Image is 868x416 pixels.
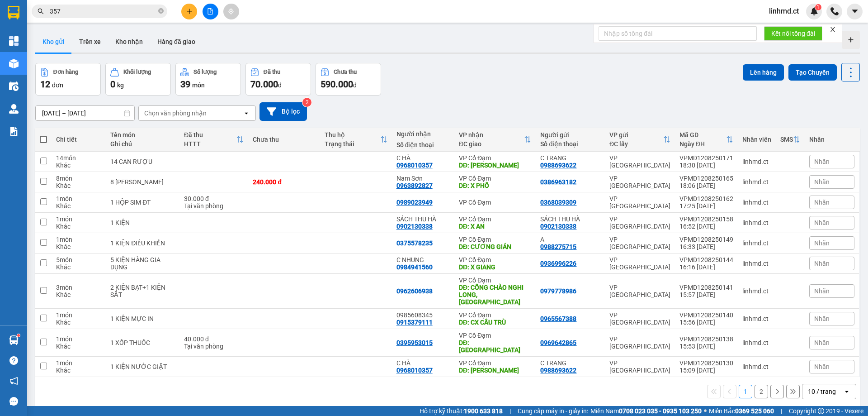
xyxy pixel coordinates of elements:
[459,332,532,339] div: VP Cổ Đạm
[739,385,752,398] button: 1
[814,260,830,267] span: Nhãn
[56,136,101,143] div: Chi tiết
[35,31,72,53] button: Kho gửi
[459,182,532,189] div: DĐ: X PHỔ
[302,98,311,107] sup: 2
[599,26,757,41] input: Nhập số tổng đài
[814,287,830,295] span: Nhãn
[17,334,20,337] sup: 1
[56,162,101,169] div: Khác
[679,195,733,202] div: VPMD1208250162
[679,359,733,367] div: VPMD1208250130
[814,219,830,226] span: Nhãn
[56,236,101,243] div: 1 món
[110,131,175,139] div: Tên món
[679,311,733,319] div: VPMD1208250140
[459,284,532,306] div: DĐ: CỔNG CHÀO NGHI LONG, NGHI LỘC
[609,236,670,250] div: VP [GEOGRAPHIC_DATA]
[38,8,44,14] span: search
[540,359,600,367] div: C TRANG
[396,199,433,206] div: 0989023949
[609,215,670,230] div: VP [GEOGRAPHIC_DATA]
[144,109,207,118] div: Chọn văn phòng nhận
[540,162,576,169] div: 0988693622
[459,131,524,139] div: VP nhận
[110,256,175,271] div: 5 KIỆN HÀNG GIA DỤNG
[40,79,50,90] span: 12
[184,343,244,350] div: Tại văn phòng
[540,315,576,322] div: 0965567388
[509,406,511,416] span: |
[420,406,503,416] span: Hỗ trợ kỹ thuật:
[459,367,532,374] div: DĐ: XUÂN MỸ
[843,388,850,395] svg: open
[110,339,175,346] div: 1 XỐP THUỐC
[459,277,532,284] div: VP Cổ Đạm
[9,36,19,46] img: dashboard-icon
[56,175,101,182] div: 8 món
[459,236,532,243] div: VP Cổ Đạm
[742,219,771,226] div: linhmd.ct
[814,315,830,322] span: Nhãn
[117,81,124,89] span: kg
[780,136,793,143] div: SMS
[609,175,670,189] div: VP [GEOGRAPHIC_DATA]
[619,407,702,415] strong: 0708 023 035 - 0935 103 250
[788,64,837,81] button: Tạo Chuyến
[396,223,433,230] div: 0902130338
[679,202,733,210] div: 17:25 [DATE]
[396,339,433,346] div: 0395953015
[396,319,433,326] div: 0915379111
[679,367,733,374] div: 15:09 [DATE]
[56,359,101,367] div: 1 món
[830,26,836,33] span: close
[110,363,175,370] div: 1 KIỆN NƯỚC GIẶT
[396,239,433,247] div: 0375578235
[85,22,378,33] li: Cổ Đạm, xã [GEOGRAPHIC_DATA], [GEOGRAPHIC_DATA]
[679,182,733,189] div: 18:06 [DATE]
[110,284,175,298] div: 2 KIỆN BẠT+1 KIỆN SẮT
[396,215,450,223] div: SÁCH THU HÀ
[459,311,532,319] div: VP Cổ Đạm
[250,79,278,90] span: 70.000
[847,4,863,19] button: caret-down
[396,175,450,182] div: Nam Sơn
[278,81,282,89] span: đ
[851,7,859,15] span: caret-down
[609,311,670,326] div: VP [GEOGRAPHIC_DATA]
[742,158,771,165] div: linhmd.ct
[56,215,101,223] div: 1 món
[253,136,316,143] div: Chưa thu
[56,195,101,202] div: 1 món
[679,215,733,223] div: VPMD1208250158
[609,154,670,169] div: VP [GEOGRAPHIC_DATA]
[56,256,101,263] div: 5 món
[259,102,307,121] button: Bộ lọc
[56,319,101,326] div: Khác
[396,311,450,319] div: 0985608345
[325,140,380,148] div: Trạng thái
[36,106,134,120] input: Select a date range.
[814,363,830,370] span: Nhãn
[459,319,532,326] div: DĐ: CX CẦU TRÙ
[679,243,733,250] div: 16:33 [DATE]
[814,239,830,247] span: Nhãn
[110,140,175,148] div: Ghi chú
[809,136,854,143] div: Nhãn
[9,104,19,114] img: warehouse-icon
[9,127,19,136] img: solution-icon
[56,335,101,343] div: 1 món
[814,158,830,165] span: Nhãn
[321,79,353,90] span: 590.000
[180,79,190,90] span: 39
[540,215,600,223] div: SÁCH THU HÀ
[56,291,101,298] div: Khác
[35,63,101,96] button: Đơn hàng12đơn
[540,367,576,374] div: 0988693622
[110,178,175,186] div: 8 THÙNG SƠN
[762,5,806,17] span: linhmd.ct
[679,140,726,148] div: Ngày ĐH
[175,63,241,96] button: Số lượng39món
[590,406,702,416] span: Miền Nam
[776,128,805,152] th: Toggle SortBy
